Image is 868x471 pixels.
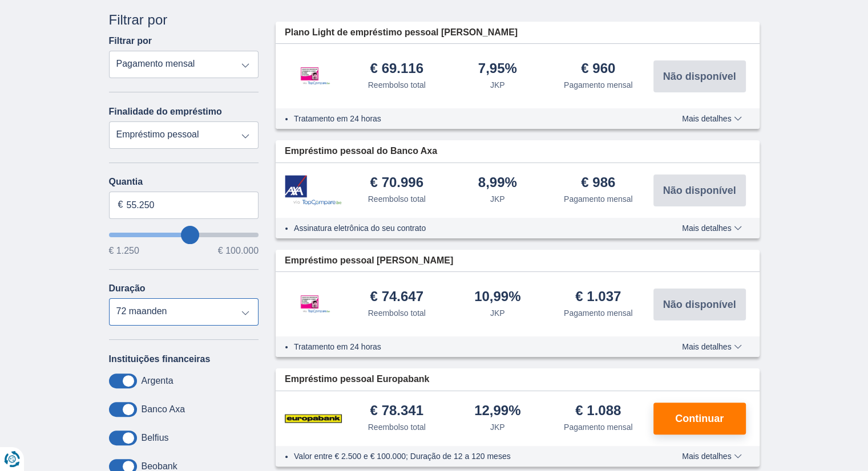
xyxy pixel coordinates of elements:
[109,233,259,237] input: queroPedirEmprestado
[142,433,169,442] font: Belfius
[673,342,750,351] button: Mais detalhes
[575,403,621,418] font: € 1.088
[564,194,633,204] font: Pagamento mensal
[109,177,143,186] font: Quantia
[490,80,505,90] font: JKP
[474,403,520,418] font: 12,99%
[653,60,746,92] button: Não disponível
[368,194,426,204] font: Reembolso total
[490,423,505,432] font: JKP
[370,60,423,76] font: € 69.116
[142,376,173,385] font: Argenta
[478,60,517,76] font: 7,95%
[675,413,724,424] font: Continuar
[118,200,123,209] font: €
[109,12,168,27] font: Filtrar por
[370,289,423,304] font: € 74.647
[294,114,381,123] font: Tratamento em 24 horas
[285,27,518,37] font: Plano Light de empréstimo pessoal [PERSON_NAME]
[294,224,426,233] font: Assinatura eletrônica do seu contrato
[285,404,342,433] img: produto.pl.alt Europabank
[294,342,381,351] font: Tratamento em 24 horas
[673,224,750,233] button: Mais detalhes
[368,80,426,90] font: Reembolso total
[575,289,621,304] font: € 1.037
[663,299,736,310] font: Não disponível
[294,452,511,461] font: Valor entre € 2.500 e € 100.000; Duração de 12 a 120 meses
[663,71,736,82] font: Não disponível
[682,342,731,351] font: Mais detalhes
[564,423,633,432] font: Pagamento mensal
[285,175,342,205] img: produto.pl.alt Banco Axa
[653,289,746,320] button: Não disponível
[368,308,426,318] font: Reembolso total
[490,194,505,204] font: JKP
[673,114,750,123] button: Mais detalhes
[653,403,746,435] button: Continuar
[109,354,211,364] font: Instituições financeiras
[673,452,750,461] button: Mais detalhes
[653,174,746,206] button: Não disponível
[218,246,259,255] font: € 100.000
[663,185,736,196] font: Não disponível
[109,283,146,293] font: Duração
[285,146,437,156] font: Empréstimo pessoal do Banco Axa
[478,174,517,190] font: 8,99%
[490,308,505,318] font: JKP
[109,36,152,46] font: Filtrar por
[682,452,731,461] font: Mais detalhes
[285,255,453,265] font: Empréstimo pessoal [PERSON_NAME]
[368,423,426,432] font: Reembolso total
[564,80,633,90] font: Pagamento mensal
[109,107,222,116] font: Finalidade do empréstimo
[142,404,185,414] font: Banco Axa
[109,246,139,255] font: € 1.250
[370,174,423,190] font: € 70.996
[564,308,633,318] font: Pagamento mensal
[370,403,423,418] font: € 78.341
[581,174,615,190] font: € 986
[142,461,177,471] font: Beobank
[581,60,615,76] font: € 960
[285,283,342,324] img: product.pl.alt Créditos Leemans
[285,374,429,384] font: Empréstimo pessoal Europabank
[285,55,342,96] img: product.pl.alt Créditos Leemans
[474,289,520,304] font: 10,99%
[682,224,731,233] font: Mais detalhes
[682,114,731,123] font: Mais detalhes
